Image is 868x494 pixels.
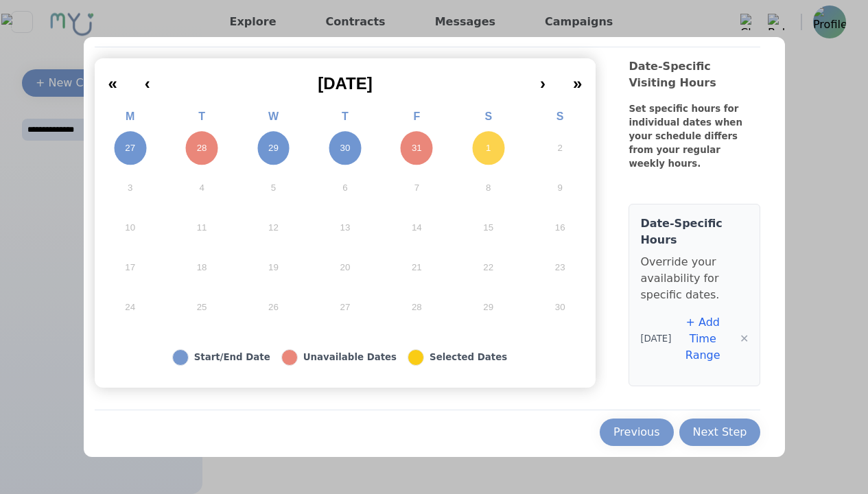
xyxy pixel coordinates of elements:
button: ‹ [131,64,164,94]
abbr: November 12, 2025 [268,222,279,234]
button: November 19, 2025 [237,248,309,287]
button: November 7, 2025 [381,168,452,208]
button: November 13, 2025 [309,208,381,248]
button: November 22, 2025 [453,248,524,287]
div: Previous [613,424,660,440]
abbr: November 25, 2025 [197,301,207,314]
abbr: November 27, 2025 [340,301,351,314]
div: Start/End Date [194,351,270,364]
abbr: Tuesday [198,110,205,122]
abbr: October 31, 2025 [412,142,422,154]
button: November 27, 2025 [309,287,381,327]
button: « [95,64,131,94]
abbr: November 24, 2025 [125,301,135,314]
button: + Add Time Range [671,314,734,364]
button: October 31, 2025 [381,128,452,168]
button: November 29, 2025 [453,287,524,327]
abbr: November 1, 2025 [486,142,491,154]
abbr: November 16, 2025 [555,222,565,234]
button: October 29, 2025 [237,128,309,168]
button: November 30, 2025 [524,287,596,327]
abbr: November 13, 2025 [340,222,351,234]
button: November 17, 2025 [95,248,166,287]
abbr: November 4, 2025 [199,182,204,194]
abbr: November 14, 2025 [412,222,422,234]
abbr: November 17, 2025 [125,261,135,274]
button: October 27, 2025 [95,128,166,168]
button: November 20, 2025 [309,248,381,287]
abbr: October 28, 2025 [197,142,207,154]
abbr: Wednesday [268,110,279,122]
button: ✕ [740,331,749,347]
button: November 21, 2025 [381,248,452,287]
button: October 30, 2025 [309,128,381,168]
button: November 6, 2025 [309,168,381,208]
abbr: November 26, 2025 [268,301,279,314]
button: November 24, 2025 [95,287,166,327]
abbr: Friday [413,110,420,122]
button: October 28, 2025 [166,128,237,168]
abbr: November 3, 2025 [128,182,132,194]
abbr: November 19, 2025 [268,261,279,274]
abbr: November 28, 2025 [412,301,422,314]
button: November 10, 2025 [95,208,166,248]
abbr: November 29, 2025 [483,301,493,314]
button: November 1, 2025 [453,128,524,168]
button: November 26, 2025 [237,287,309,327]
button: [DATE] [164,64,526,94]
abbr: Monday [126,110,134,122]
div: Date-Specific Visiting Hours [629,58,760,102]
button: November 8, 2025 [453,168,524,208]
abbr: November 20, 2025 [340,261,351,274]
button: » [559,64,596,94]
h4: Date-Specific Hours [640,215,749,248]
button: November 11, 2025 [166,208,237,248]
button: November 2, 2025 [524,128,596,168]
button: Next Step [679,419,761,446]
div: Set specific hours for individual dates when your schedule differs from your regular weekly hours. [629,102,747,187]
button: November 5, 2025 [237,168,309,208]
div: Next Step [693,424,747,440]
button: November 23, 2025 [524,248,596,287]
button: November 28, 2025 [381,287,452,327]
button: Previous [600,419,674,446]
abbr: November 23, 2025 [555,261,565,274]
button: November 3, 2025 [95,168,166,208]
div: Unavailable Dates [303,351,397,364]
button: November 16, 2025 [524,208,596,248]
button: November 25, 2025 [166,287,237,327]
abbr: November 22, 2025 [483,261,493,274]
abbr: October 29, 2025 [268,142,279,154]
abbr: Sunday [556,110,564,122]
p: Override your availability for specific dates. [640,254,749,303]
div: Selected Dates [430,351,507,364]
button: › [526,64,559,94]
abbr: October 30, 2025 [340,142,351,154]
button: November 15, 2025 [453,208,524,248]
abbr: November 10, 2025 [125,222,135,234]
button: November 12, 2025 [237,208,309,248]
abbr: November 5, 2025 [271,182,276,194]
abbr: October 27, 2025 [125,142,135,154]
abbr: November 9, 2025 [557,182,562,194]
abbr: November 18, 2025 [197,261,207,274]
abbr: Thursday [342,110,349,122]
abbr: Saturday [484,110,492,122]
button: November 14, 2025 [381,208,452,248]
abbr: November 15, 2025 [483,222,493,234]
button: November 18, 2025 [166,248,237,287]
abbr: November 6, 2025 [342,182,347,194]
span: [DATE] [640,332,671,346]
button: November 4, 2025 [166,168,237,208]
abbr: November 8, 2025 [486,182,491,194]
span: [DATE] [318,74,373,93]
abbr: November 21, 2025 [412,261,422,274]
abbr: November 7, 2025 [414,182,419,194]
abbr: November 2, 2025 [557,142,562,154]
abbr: November 30, 2025 [555,301,565,314]
abbr: November 11, 2025 [197,222,207,234]
button: November 9, 2025 [524,168,596,208]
